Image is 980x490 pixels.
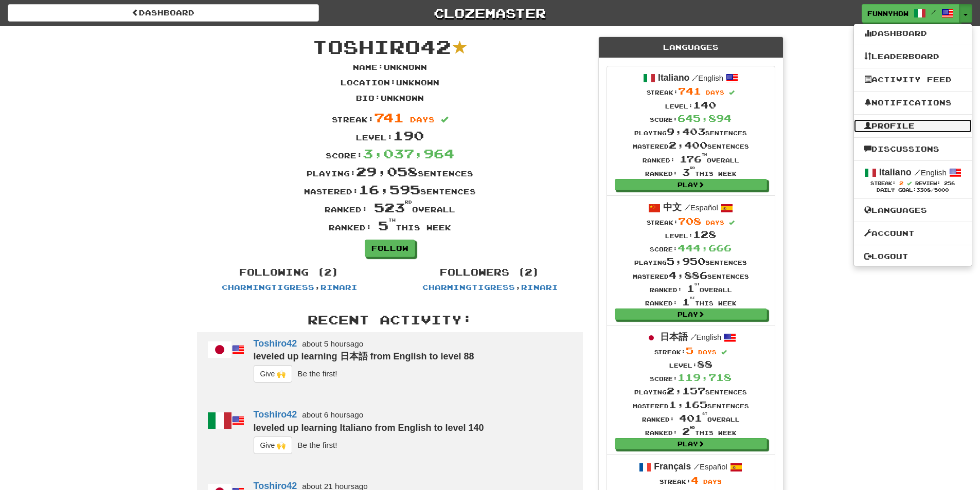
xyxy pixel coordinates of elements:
[633,125,749,138] div: Playing sentences
[312,35,451,58] span: Toshiro42
[302,410,363,419] small: about 6 hours ago
[854,161,972,198] a: Italiano /English Streak: 2 Review: 256 Daily Goal:3308/5000
[422,283,515,292] a: CharmingTigress
[297,440,337,449] small: Be the first!
[931,8,936,15] span: /
[254,338,297,349] a: Toshiro42
[374,110,404,125] span: 741
[393,128,424,143] span: 190
[363,146,454,161] span: 3,037,964
[356,164,418,179] span: 29,058
[353,62,427,72] p: Name : Unknown
[854,50,972,63] a: Leaderboard
[398,267,583,278] h4: Followers (2)
[633,152,749,166] div: Ranked: overall
[254,409,297,420] a: Toshiro42
[633,384,749,397] div: Playing sentences
[702,412,707,415] sup: st
[615,308,767,320] a: Play
[320,283,358,292] a: Rinari
[694,282,700,286] sup: st
[915,180,940,186] span: Review:
[297,369,337,378] small: Be the first!
[706,219,724,226] span: days
[667,385,705,396] span: 2,157
[356,93,424,103] p: Bio : Unknown
[690,296,695,300] sup: st
[663,202,682,212] strong: 中文
[660,332,688,342] strong: 日本語
[254,365,293,383] button: Give 🙌
[678,85,701,97] span: 741
[698,349,717,355] span: days
[302,339,363,348] small: about 5 hours ago
[667,126,705,137] span: 9,403
[854,96,972,110] a: Notifications
[378,217,396,233] span: 5
[189,262,390,293] div: ,
[654,461,691,471] strong: Français
[879,167,912,177] strong: Italiano
[693,463,727,471] small: Español
[197,313,583,326] h3: Recent Activity:
[633,138,749,152] div: Mastered sentences
[633,398,749,411] div: Mastered sentences
[682,167,695,178] span: 3
[690,166,695,170] sup: rd
[633,228,749,241] div: Level:
[867,9,908,18] span: Funnyhow
[633,295,749,308] div: Ranked: this week
[693,462,700,471] span: /
[222,283,314,292] a: CharmingTigress
[359,182,420,197] span: 16,595
[914,168,947,177] small: English
[914,168,921,177] span: /
[944,180,955,186] span: 256
[870,180,896,186] span: Streak:
[690,333,722,341] small: English
[693,99,716,111] span: 140
[678,372,732,383] span: 119,718
[633,425,749,438] div: Ranked: this week
[189,108,591,126] div: Streak:
[633,112,749,125] div: Score:
[633,84,749,98] div: Streak:
[633,474,749,487] div: Streak:
[692,74,723,82] small: English
[254,351,474,361] strong: leveled up learning 日本語 from English to level 88
[697,358,712,370] span: 88
[341,78,439,88] p: Location : Unknown
[633,268,749,282] div: Mastered sentences
[693,229,716,240] span: 128
[633,214,749,228] div: Streak:
[678,113,732,124] span: 645,894
[854,204,972,217] a: Languages
[690,332,697,341] span: /
[703,478,722,485] span: days
[684,203,690,212] span: /
[633,411,749,425] div: Ranked: overall
[189,126,591,144] div: Level:
[729,220,735,226] span: Streak includes today.
[633,98,749,112] div: Level:
[907,181,912,186] span: Streak includes today.
[854,27,972,40] a: Dashboard
[691,475,699,486] span: 4
[365,240,415,257] a: Follow
[854,250,972,263] a: Logout
[692,73,698,82] span: /
[729,90,735,96] span: Streak includes today.
[521,283,558,292] a: Rinari
[633,282,749,295] div: Ranked: overall
[334,4,646,22] a: Clozemaster
[254,437,293,454] button: Give 🙌
[405,199,412,205] sup: rd
[388,217,396,223] sup: th
[189,180,591,198] div: Mastered: sentences
[390,262,591,293] div: ,
[189,198,591,216] div: Ranked: overall
[678,215,701,227] span: 708
[721,350,727,355] span: Streak includes today.
[197,267,382,278] h4: Following (2)
[854,142,972,156] a: Discussions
